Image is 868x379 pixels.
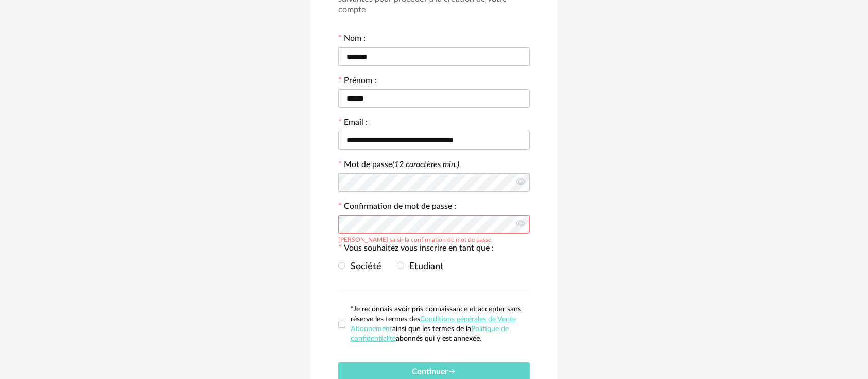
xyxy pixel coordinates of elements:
[345,262,381,271] span: Société
[392,160,459,169] i: (12 caractères min.)
[344,160,459,169] label: Mot de passe
[338,77,376,87] label: Prénom :
[338,244,494,255] label: Vous souhaitez vous inscrire en tant que :
[351,306,521,342] span: *Je reconnais avoir pris connaissance et accepter sans réserve les termes des ainsi que les terme...
[338,35,366,45] label: Nom :
[412,368,456,376] span: Continuer
[338,119,368,129] label: Email :
[338,203,456,213] label: Confirmation de mot de passe :
[338,235,491,243] div: [PERSON_NAME] saisir la confirmation de mot de passe
[351,316,516,333] a: Conditions générales de Vente Abonnement
[404,262,444,271] span: Etudiant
